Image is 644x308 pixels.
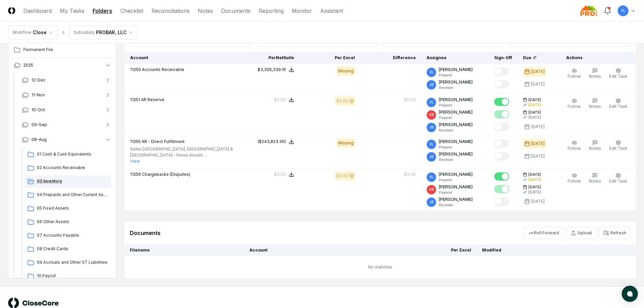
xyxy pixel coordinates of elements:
[31,137,47,143] span: 08-Aug
[528,177,541,182] div: [DATE]
[528,185,541,190] span: [DATE]
[477,244,594,256] th: Modified
[37,151,109,157] span: 01 Cash & Cash Equivalents
[439,97,473,103] p: [PERSON_NAME]
[439,79,473,85] p: [PERSON_NAME]
[25,216,111,228] a: 06 Other Assets
[599,227,630,239] button: Refresh
[198,7,213,15] a: Notes
[531,198,545,205] div: [DATE]
[588,97,602,111] button: Notes
[429,125,433,130] span: JB
[17,102,117,117] button: 10-Oct
[568,179,581,184] span: Follow
[404,171,416,177] div: $0.00
[142,172,190,177] span: Chargebacks (Disputes)
[31,92,45,98] span: 11-Nov
[566,97,582,111] button: Follow
[8,26,138,39] nav: breadcrumb
[622,286,638,302] button: atlas-launcher
[130,139,141,144] span: 11255
[439,203,473,208] p: Reviewer
[494,172,509,181] button: Mark complete
[439,139,473,145] p: [PERSON_NAME]
[608,97,629,111] button: Edit Task
[274,171,294,177] button: $0.00
[23,62,33,68] span: 2025
[439,128,473,133] p: Reviewer
[609,104,627,109] span: Edit Task
[74,29,95,35] div: Subsidiary
[37,273,109,279] span: 10 Payroll
[23,7,52,15] a: Dashboard
[439,151,473,157] p: [PERSON_NAME]
[130,229,161,237] div: Documents
[429,112,434,117] span: KB
[489,52,518,64] th: Sign-Off
[494,152,509,160] button: Mark complete
[439,85,473,90] p: Reviewer
[8,58,117,73] button: 2025
[588,67,602,81] button: Notes
[494,185,509,193] button: Mark complete
[17,117,117,132] button: 09-Sep
[17,73,117,88] button: 12-Dec
[439,109,473,115] p: [PERSON_NAME]
[528,110,541,115] span: [DATE]
[337,139,355,147] div: Missing
[531,81,545,87] div: [DATE]
[621,8,625,13] span: VL
[8,7,15,14] img: Logo
[429,174,434,180] span: VL
[566,139,582,153] button: Follow
[439,157,473,162] p: Reviewer
[609,146,627,151] span: Edit Task
[566,171,582,186] button: Follow
[60,7,85,15] a: My Tasks
[25,230,111,242] a: 07 Accounts Payable
[589,179,601,184] span: Notes
[360,52,421,64] th: Difference
[17,132,117,147] button: 08-Aug
[142,139,185,144] span: AR - Direct Fulfillment
[494,98,509,106] button: Mark complete
[8,43,117,57] a: Permanent File
[494,68,509,76] button: Mark complete
[292,7,312,15] a: Monitor
[31,122,47,128] span: 09-Sep
[300,52,360,64] th: Per Excel
[274,97,286,103] div: $0.00
[274,97,294,103] button: $0.00
[37,246,109,252] span: 08 Credit Cards
[608,171,629,186] button: Edit Task
[13,29,31,35] div: Workflow
[439,145,473,150] p: Preparer
[17,88,117,102] button: 11-Nov
[25,203,111,215] a: 05 Fixed Assets
[609,74,627,79] span: Edit Task
[617,5,629,17] button: VL
[404,97,416,103] div: $0.00
[130,97,140,102] span: 11251
[429,70,434,75] span: VL
[130,67,141,72] span: 11250
[588,139,602,153] button: Notes
[528,97,541,102] span: [DATE]
[258,139,294,145] button: ($243,823.36)
[589,74,601,79] span: Notes
[568,146,581,151] span: Follow
[37,259,109,265] span: 09 Accruals and Other ST Liabilities
[439,196,473,203] p: [PERSON_NAME]
[439,103,473,108] p: Preparer
[142,67,184,72] span: Accounts Receivable
[337,67,355,75] div: Missing
[37,165,109,171] span: 02 Accounts Receivable
[429,100,434,105] span: VL
[25,270,111,282] a: 10 Payroll
[439,67,473,73] p: [PERSON_NAME]
[37,219,109,225] span: 06 Other Assets
[531,69,545,75] div: [DATE]
[429,199,433,205] span: JB
[429,154,433,159] span: JB
[120,7,143,15] a: Checklist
